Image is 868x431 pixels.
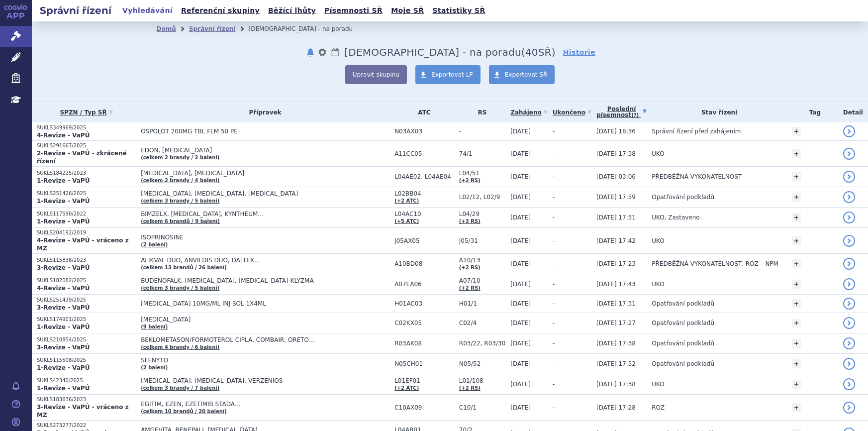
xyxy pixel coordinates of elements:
p: SUKLS184225/2023 [37,170,136,177]
span: [DATE] 17:23 [596,260,636,267]
span: - [553,150,555,157]
span: [DATE] 17:51 [596,214,636,221]
span: UKO [652,237,664,244]
span: BUDENOFALK, [MEDICAL_DATA], [MEDICAL_DATA] KLYZMA [141,277,389,284]
a: (celkem 10 brandů / 20 balení) [141,409,227,414]
a: Vyhledávání [119,4,176,17]
a: (celkem 4 brandy / 6 balení) [141,344,219,350]
a: Zahájeno [510,106,547,119]
strong: 1-Revize - VaPÚ [37,385,90,392]
span: UKO [652,381,664,388]
p: SUKLS273277/2022 [37,422,136,429]
a: (celkem 6 brandů / 9 balení) [141,218,220,224]
span: N03AX03 [394,128,454,135]
span: [MEDICAL_DATA], [MEDICAL_DATA], [MEDICAL_DATA] [141,190,389,197]
span: C10AX09 [394,404,454,411]
span: - [553,404,555,411]
th: ATC [389,102,454,122]
span: [DATE] 03:06 [596,173,636,180]
span: - [553,340,555,347]
span: - [553,281,555,288]
span: - [553,128,555,135]
span: - [553,381,555,388]
span: [DATE] 17:27 [596,320,636,326]
a: Ukončeno [553,106,591,119]
span: A10/13 [459,257,505,264]
a: Písemnosti SŘ [321,4,386,17]
a: (+3 RS) [459,218,481,224]
a: (9 balení) [141,324,168,329]
span: A10BD08 [394,260,454,267]
abbr: (?) [631,112,639,118]
span: - [553,320,555,326]
a: (celkem 2 brandy / 4 balení) [141,178,219,183]
a: Historie [563,47,596,57]
a: (+2 RS) [459,178,481,183]
a: + [792,236,801,245]
button: Upravit skupinu [345,65,407,84]
a: (celkem 3 brandy / 5 balení) [141,285,219,291]
span: Opatřování podkladů [652,320,714,326]
strong: 3-Revize - VaPÚ - vráceno z MZ [37,404,129,419]
strong: 3-Revize - VaPÚ [37,264,90,271]
a: (2 balení) [141,365,168,370]
li: Revize - na poradu [248,21,366,36]
span: [DATE] 17:43 [596,281,636,288]
span: C02KX05 [394,320,454,326]
span: - [553,214,555,221]
p: SUKLS251426/2025 [37,190,136,197]
span: [MEDICAL_DATA], [MEDICAL_DATA], VERZENIOS [141,377,389,384]
span: R03/22, R03/30 [459,340,505,347]
a: detail [843,317,855,329]
span: Opatřování podkladů [652,360,714,367]
strong: 1-Revize - VaPÚ [37,198,90,205]
span: Správní řízení před zahájením [652,128,741,135]
span: A07/10 [459,277,505,284]
a: Domů [157,25,176,32]
a: Lhůty [330,46,340,58]
span: [DATE] 17:38 [596,340,636,347]
a: Běžící lhůty [265,4,319,17]
span: Revize - na poradu [344,46,521,58]
p: SUKLS174901/2025 [37,316,136,323]
p: SUKLS183636/2023 [37,396,136,403]
a: (+2 RS) [459,285,481,291]
span: L04/29 [459,211,505,217]
span: [DATE] 17:52 [596,360,636,367]
th: RS [454,102,505,122]
strong: 1-Revize - VaPÚ [37,177,90,184]
span: Exportovat SŘ [505,71,548,78]
button: nastavení [317,46,327,58]
span: [DATE] [510,173,531,180]
span: [DATE] 17:42 [596,237,636,244]
span: J05AX05 [394,237,454,244]
a: Statistiky SŘ [429,4,488,17]
span: EGITIM, EZEN, EZETIMIB STADA… [141,401,389,408]
span: - [553,360,555,367]
span: - [553,194,555,201]
span: [DATE] [510,320,531,326]
span: PŘEDBĚŽNÁ VYKONATELNOST, ROZ – NPM [652,260,778,267]
strong: 3-Revize - VaPÚ [37,304,90,311]
p: SUKLS42340/2025 [37,377,136,384]
span: A07EA06 [394,281,454,288]
span: [MEDICAL_DATA], [MEDICAL_DATA] [141,170,389,177]
span: EDON, [MEDICAL_DATA] [141,147,389,154]
span: [MEDICAL_DATA] 10MG/ML INJ SOL 1X4ML [141,300,389,307]
span: BIMZELX, [MEDICAL_DATA], KYNTHEUM… [141,211,389,217]
th: Stav řízení [647,102,787,122]
span: [DATE] [510,150,531,157]
a: detail [843,148,855,160]
strong: 1-Revize - VaPÚ [37,364,90,371]
strong: 4-Revize - VaPÚ - vráceno z MZ [37,237,129,252]
a: SPZN / Typ SŘ [37,106,136,119]
h2: Správní řízení [32,3,119,17]
span: ALIKVAL DUO, ANVILDIS DUO, DALTEX… [141,257,389,264]
a: + [792,193,801,202]
span: - [459,128,505,135]
span: H01/1 [459,300,505,307]
p: SUKLS117590/2022 [37,211,136,217]
a: detail [843,278,855,290]
a: detail [843,378,855,390]
a: Poslednípísemnost(?) [596,102,647,122]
